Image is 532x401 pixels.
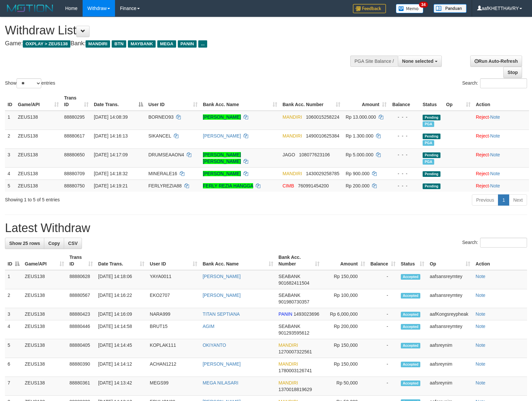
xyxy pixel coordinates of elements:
[64,114,85,120] span: 88880295
[503,67,522,78] a: Stop
[475,361,485,367] a: Note
[148,152,184,157] span: DRUMSEAAON4
[279,387,312,392] span: Copy 1370018819629 to clipboard
[480,238,527,248] input: Search:
[22,308,67,320] td: ZEUS138
[346,171,369,176] span: Rp 900.000
[475,380,485,385] a: Note
[22,358,67,377] td: ZEUS138
[200,92,280,111] th: Bank Acc. Name: activate to sort column ascending
[5,238,44,249] a: Show 25 rows
[95,339,147,358] td: [DATE] 14:14:45
[322,358,367,377] td: Rp 150,000
[279,368,312,373] span: Copy 1780003126741 to clipboard
[473,130,529,148] td: ·
[203,133,241,139] a: [PERSON_NAME]
[147,339,200,358] td: KOPLAK111
[9,241,40,246] span: Show 25 rows
[283,133,302,139] span: MANDIRI
[392,182,417,189] div: - - -
[147,358,200,377] td: ACHAN1212
[5,92,15,111] th: ID
[22,320,67,339] td: ZEUS138
[294,311,320,317] span: Copy 1493023696 to clipboard
[346,152,373,157] span: Rp 5.000.000
[15,130,61,148] td: ZEUS138
[94,183,128,188] span: [DATE] 14:19:21
[476,114,489,120] a: Reject
[401,324,421,330] span: Accepted
[15,92,61,111] th: Game/API: activate to sort column ascending
[279,299,309,304] span: Copy 901980730357 to clipboard
[401,312,421,317] span: Accepted
[322,270,367,289] td: Rp 150,000
[368,308,398,320] td: -
[423,121,434,127] span: Marked by aafsolysreylen
[423,159,434,165] span: Marked by aafsolysreylen
[203,342,226,348] a: OKIYANTO
[5,180,15,192] td: 5
[200,251,276,270] th: Bank Acc. Name: activate to sort column ascending
[443,92,473,111] th: Op: activate to sort column ascending
[283,171,302,176] span: MANDIRI
[95,320,147,339] td: [DATE] 14:14:58
[427,339,473,358] td: aafsreynim
[279,330,309,336] span: Copy 901293595612 to clipboard
[279,311,292,317] span: PANIN
[490,183,500,188] a: Note
[157,40,176,48] span: MEGA
[280,92,343,111] th: Bank Acc. Number: activate to sort column ascending
[475,324,485,329] a: Note
[95,251,147,270] th: Date Trans.: activate to sort column ascending
[86,40,110,48] span: MANDIRI
[94,152,128,157] span: [DATE] 14:17:09
[490,171,500,176] a: Note
[423,152,440,158] span: Pending
[67,339,95,358] td: 88880405
[22,377,67,396] td: ZEUS138
[203,361,241,367] a: [PERSON_NAME]
[306,133,339,139] span: Copy 1490010625384 to clipboard
[368,289,398,308] td: -
[5,251,22,270] th: ID: activate to sort column descending
[15,148,61,167] td: ZEUS138
[402,59,434,64] span: None selected
[475,293,485,298] a: Note
[322,377,367,396] td: Rp 50,000
[5,289,22,308] td: 2
[509,194,527,206] a: Next
[15,167,61,180] td: ZEUS138
[44,238,64,249] a: Copy
[64,238,82,249] a: CSV
[420,92,443,111] th: Status
[427,251,473,270] th: Op: activate to sort column ascending
[368,251,398,270] th: Balance: activate to sort column ascending
[423,115,440,120] span: Pending
[279,361,298,367] span: MANDIRI
[389,92,420,111] th: Balance
[95,270,147,289] td: [DATE] 14:18:06
[64,133,85,139] span: 88880617
[350,56,398,67] div: PGA Site Balance /
[147,377,200,396] td: MEGS99
[67,270,95,289] td: 88880628
[67,289,95,308] td: 88880567
[392,133,417,139] div: - - -
[423,140,434,146] span: Marked by aafsolysreylen
[146,92,200,111] th: User ID: activate to sort column ascending
[5,78,55,88] label: Show entries
[368,270,398,289] td: -
[61,92,91,111] th: Trans ID: activate to sort column ascending
[128,40,156,48] span: MAYBANK
[462,78,527,88] label: Search:
[5,111,15,130] td: 1
[353,4,386,13] img: Feedback.jpg
[322,320,367,339] td: Rp 200,000
[203,274,241,279] a: [PERSON_NAME]
[5,3,55,13] img: MOTION_logo.png
[5,377,22,396] td: 7
[283,114,302,120] span: MANDIRI
[476,183,489,188] a: Reject
[22,251,67,270] th: Game/API: activate to sort column ascending
[64,171,85,176] span: 88880709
